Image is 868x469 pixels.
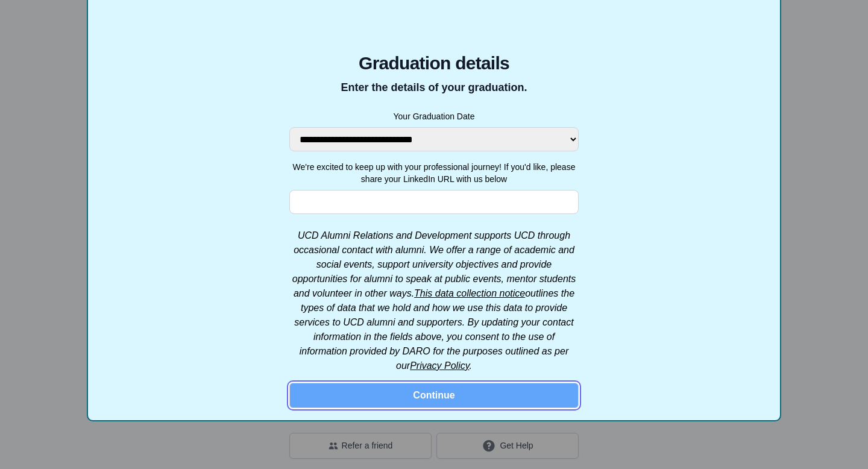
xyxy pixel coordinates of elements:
[292,230,576,371] em: UCD Alumni Relations and Development supports UCD through occasional contact with alumni. We offe...
[289,79,579,96] p: Enter the details of your graduation.
[414,288,525,298] a: This data collection notice
[289,110,579,122] label: Your Graduation Date
[410,360,469,371] a: Privacy Policy
[289,52,579,74] span: Graduation details
[289,383,579,408] button: Continue
[289,161,579,185] label: We're excited to keep up with your professional journey! If you'd like, please share your LinkedI...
